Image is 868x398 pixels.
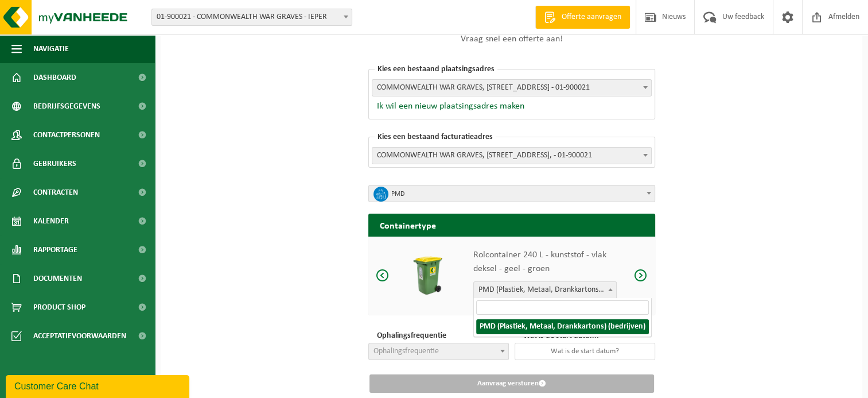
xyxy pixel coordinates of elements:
span: PMD [368,185,655,202]
span: Bedrijfsgegevens [33,92,100,121]
span: Kies een bestaand facturatieadres [375,133,496,141]
input: Wat is de start datum? [515,343,655,360]
img: Rolcontainer 240 L - kunststof - vlak deksel - geel - groen [406,254,449,297]
span: Contactpersonen [33,121,100,149]
span: COMMONWEALTH WAR GRAVES, ELVERDINGSESTRAAT 82, IEPER, - 01-900021 [372,148,651,164]
span: PMD [391,186,640,202]
li: PMD (Plastiek, Metaal, Drankkartons) (bedrijven) [476,319,649,334]
span: PMD (Plastiek, Metaal, Drankkartons) (bedrijven) [473,281,617,299]
a: Offerte aanvragen [535,6,630,29]
span: COMMONWEALTH WAR GRAVES, ELVERDINGSESTRAAT 82, IEPER, - 01-900021 [372,147,652,164]
span: Gebruikers [33,149,76,178]
p: Ophalingsfrequentie [374,330,509,342]
p: Rolcontainer 240 L - kunststof - vlak deksel - geel - groen [473,248,617,276]
span: Kalender [33,207,69,235]
span: Ophalingsfrequentie [373,347,439,356]
h2: Containertype [368,214,655,236]
span: 01-900021 - COMMONWEALTH WAR GRAVES - IEPER [151,9,352,26]
span: PMD (Plastiek, Metaal, Drankkartons) (bedrijven) [474,282,616,298]
button: Ik wil een nieuw plaatsingsadres maken [372,101,524,112]
iframe: chat widget [6,373,192,398]
span: Rapportage [33,235,77,264]
span: Product Shop [33,293,85,322]
span: Documenten [33,264,82,293]
span: PMD [369,186,655,203]
span: Acceptatievoorwaarden [33,322,126,350]
span: Navigatie [33,34,69,63]
span: Dashboard [33,63,76,92]
span: 01-900021 - COMMONWEALTH WAR GRAVES - IEPER [152,9,352,25]
span: Offerte aanvragen [559,11,624,23]
span: Kies een bestaand plaatsingsadres [375,65,497,74]
button: Aanvraag versturen [369,374,654,393]
span: COMMONWEALTH WAR GRAVES, ELVERDINGSESTRAAT 82, IEPER - 01-900021 [372,79,652,96]
span: Contracten [33,178,78,207]
span: COMMONWEALTH WAR GRAVES, ELVERDINGSESTRAAT 82, IEPER - 01-900021 [372,80,651,96]
p: Vraag snel een offerte aan! [368,32,655,46]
